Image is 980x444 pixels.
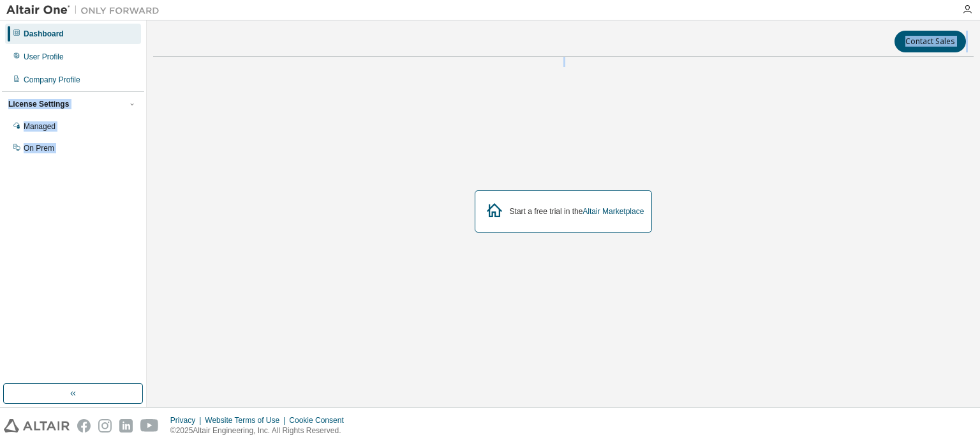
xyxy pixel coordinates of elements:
[24,75,80,85] div: Company Profile
[140,419,159,433] img: youtube.svg
[98,419,112,433] img: instagram.svg
[289,415,351,425] div: Cookie Consent
[8,99,69,109] div: License Settings
[170,415,205,425] div: Privacy
[583,207,644,216] a: Altair Marketplace
[170,425,352,436] p: © 2025 Altair Engineering, Inc. All Rights Reserved.
[24,143,54,153] div: On Prem
[24,121,56,132] div: Managed
[77,419,91,433] img: facebook.svg
[205,415,289,425] div: Website Terms of Use
[119,419,133,433] img: linkedin.svg
[510,206,644,217] div: Start a free trial in the
[6,4,166,17] img: Altair One
[24,29,64,39] div: Dashboard
[24,52,64,62] div: User Profile
[895,31,966,52] button: Contact Sales
[4,419,70,433] img: altair_logo.svg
